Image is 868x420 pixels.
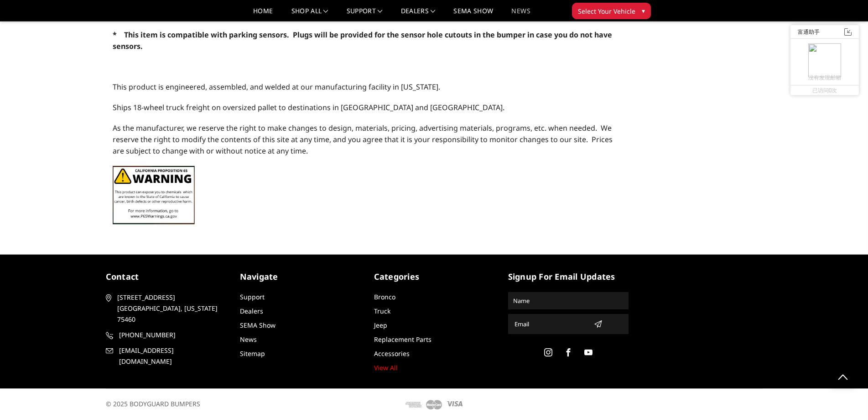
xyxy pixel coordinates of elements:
h5: signup for email updates [508,271,629,283]
a: Click to Top [832,365,854,388]
a: Dealers [240,307,263,315]
a: SEMA Show [453,8,493,21]
h5: contact [106,271,226,283]
a: Dealers [401,8,436,21]
span: [STREET_ADDRESS] [GEOGRAPHIC_DATA], [US_STATE] 75460 [117,292,223,325]
a: Support [347,8,383,21]
span: ▾ [642,6,645,16]
input: Name [509,293,627,308]
strong: * This item is compatible with parking sensors. Plugs will be provided for the sensor hole cutout... [113,30,612,51]
span: Ships 18-wheel truck freight on oversized pallet to destinations in [GEOGRAPHIC_DATA] and [GEOGRA... [113,102,504,112]
a: Accessories [374,349,410,358]
h5: Navigate [240,271,360,283]
a: SEMA Show [240,321,275,330]
span: As the manufacturer, we reserve the right to make changes to design, materials, pricing, advertis... [113,123,613,156]
button: Select Your Vehicle [572,3,651,19]
a: [PHONE_NUMBER] [106,330,226,340]
span: 没有发现邮箱 [808,74,841,81]
a: Home [253,8,273,21]
span: [PHONE_NUMBER] [119,330,225,340]
a: Jeep [374,321,387,330]
span: Select Your Vehicle [578,6,635,16]
a: shop all [291,8,328,21]
a: Replacement Parts [374,335,431,344]
span: © 2025 BODYGUARD BUMPERS [106,399,200,408]
a: Truck [374,307,390,315]
a: View All [374,363,398,372]
a: News [511,8,530,21]
a: Support [240,292,265,301]
a: Sitemap [240,349,265,358]
a: News [240,335,257,344]
div: 已访问0次 [790,85,859,95]
span: This product is engineered, assembled, and welded at our manufacturing facility in [US_STATE]. [113,82,440,92]
span: [EMAIL_ADDRESS][DOMAIN_NAME] [119,345,225,367]
input: Email [511,317,590,331]
div: 富通助手 [798,29,820,35]
a: Bronco [374,292,395,301]
h5: Categories [374,271,494,283]
a: [EMAIL_ADDRESS][DOMAIN_NAME] [106,345,226,367]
